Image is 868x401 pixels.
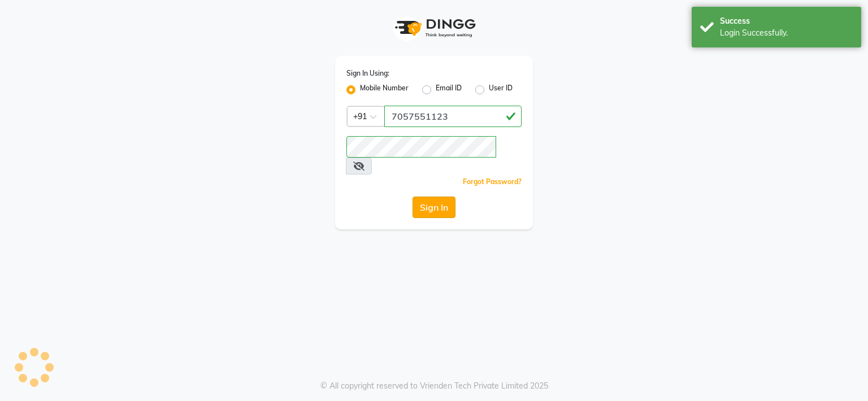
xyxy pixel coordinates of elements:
[720,27,853,39] div: Login Successfully.
[720,15,853,27] div: Success
[489,83,513,97] label: User ID
[436,83,462,97] label: Email ID
[463,177,522,186] a: Forgot Password?
[360,83,409,97] label: Mobile Number
[413,197,455,218] button: Sign In
[389,11,479,45] img: logo1.svg
[346,136,496,158] input: Username
[384,106,522,127] input: Username
[346,68,389,79] label: Sign In Using:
